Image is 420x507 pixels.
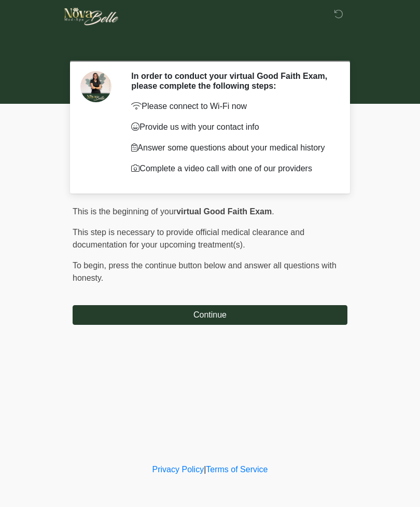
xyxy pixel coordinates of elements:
img: Novabelle medspa Logo [62,8,121,25]
p: Answer some questions about your medical history [131,142,332,154]
h1: ‎ ‎ [65,37,355,57]
img: Agent Avatar [80,71,111,102]
button: Continue [73,305,347,325]
p: Please connect to Wi-Fi now [131,100,332,113]
a: Privacy Policy [152,465,204,474]
span: . [272,207,274,216]
span: To begin, [73,261,108,270]
span: This is the beginning of your [73,207,176,216]
strong: virtual Good Faith Exam [176,207,272,216]
span: press the continue button below and answer all questions with honesty. [73,261,337,282]
a: | [204,465,206,474]
h2: In order to conduct your virtual Good Faith Exam, please complete the following steps: [131,71,332,91]
span: This step is necessary to provide official medical clearance and documentation for your upcoming ... [73,228,304,249]
p: Provide us with your contact info [131,121,332,133]
p: Complete a video call with one of our providers [131,162,332,175]
a: Terms of Service [206,465,268,474]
